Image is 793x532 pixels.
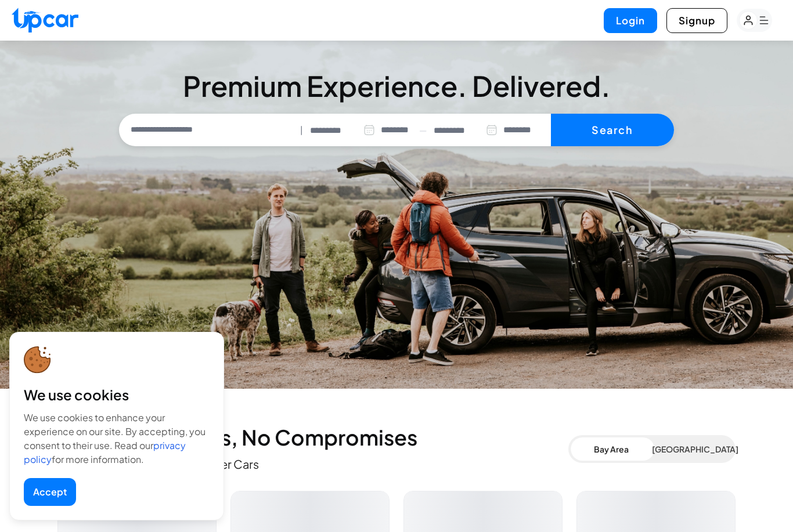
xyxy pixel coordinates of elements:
[57,426,568,449] h2: Handpicked Cars, No Compromises
[300,124,303,137] span: |
[119,72,674,100] h3: Premium Experience. Delivered.
[24,411,210,466] div: We use cookies to enhance your experience on our site. By accepting, you consent to their use. Re...
[24,478,76,506] button: Accept
[666,8,727,33] button: Signup
[12,8,78,32] img: Upcar Logo
[571,437,652,461] button: Bay Area
[57,456,568,472] p: Evs, Convertibles, Luxury, Newer Cars
[24,385,210,404] div: We use cookies
[419,124,427,137] span: —
[24,346,51,374] img: cookie-icon.svg
[551,114,675,146] button: Search
[604,8,657,33] button: Login
[652,437,733,461] button: [GEOGRAPHIC_DATA]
